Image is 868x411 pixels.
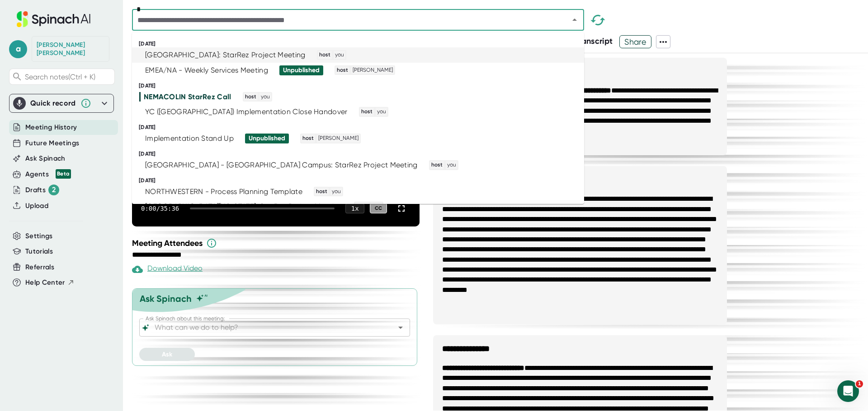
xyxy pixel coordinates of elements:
[345,203,364,213] div: 1 x
[856,380,863,388] span: 1
[19,178,159,195] span: Spinach helps run your meeting, summarize the conversation and…
[139,83,584,89] div: [DATE]
[9,161,171,203] div: Getting Started with Spinach AISpinach helps run your meeting, summarize the conversation and…
[13,94,110,112] div: Quick record
[25,169,71,180] button: Agents Beta
[25,185,59,195] button: Drafts 2
[330,188,342,196] span: you
[25,138,79,148] button: Future Meetings
[18,95,163,110] p: How can we help?
[144,92,231,102] div: NEMACOLIN StarRez Call
[132,264,203,275] div: Download Video
[370,203,387,213] div: CC
[132,238,422,249] div: Meeting Attendees
[75,304,106,310] span: Messages
[141,133,151,144] img: Profile image for Fin
[9,208,171,251] div: FAQFrequently Asked Questions about Getting Started,…
[334,51,345,59] span: you
[19,226,152,242] span: Frequently Asked Questions about Getting Started,…
[244,93,258,101] span: host
[25,277,65,288] span: Help Center
[25,122,77,133] button: Meeting History
[430,161,444,169] span: host
[9,121,172,156] div: Ask a questionAI Agent and team can helpProfile image for Fin
[143,304,158,310] span: Help
[20,304,40,310] span: Home
[620,34,651,50] span: Share
[318,51,332,59] span: host
[25,73,95,81] span: Search notes (Ctrl + K)
[25,169,71,180] div: Agents
[18,64,163,95] p: Hi! Need help using Spinach AI?👋
[574,35,613,47] button: Transcript
[145,187,302,196] div: NORTHWESTERN - Process Planning Template
[25,246,53,257] button: Tutorials
[140,293,192,304] div: Ask Spinach
[25,153,66,164] button: Ask Spinach
[139,151,584,157] div: [DATE]
[9,40,27,58] span: a
[121,282,181,318] button: Help
[371,203,382,211] span: you
[394,321,407,334] button: Open
[153,321,381,334] input: What can we do to help?
[145,66,268,75] div: EMEA/NA - Weekly Services Meeting
[60,282,120,318] button: Messages
[139,124,584,131] div: [DATE]
[18,17,33,32] img: logo
[125,14,143,32] img: Profile image for Yoav
[335,66,349,74] span: host
[249,134,285,143] div: Unpublished
[145,202,343,211] div: [GEOGRAPHIC_DATA][US_STATE]: StarRez Project Meeting
[351,66,394,74] span: [PERSON_NAME]
[446,161,458,169] span: you
[19,139,137,148] div: AI Agent and team can help
[355,203,369,211] span: host
[145,161,418,170] div: [GEOGRAPHIC_DATA] - [GEOGRAPHIC_DATA] Campus: StarRez Project Meeting
[145,134,234,143] div: Implementation Stand Up
[56,169,71,179] div: Beta
[142,14,160,32] img: Profile image for Karin
[25,201,48,211] button: Upload
[25,185,59,195] div: Drafts
[360,108,374,116] span: host
[30,99,76,108] div: Quick record
[25,262,54,272] button: Referrals
[37,41,104,57] div: Amanda Koch
[283,66,320,74] div: Unpublished
[19,168,162,177] div: Getting Started with Spinach AI
[376,108,387,116] span: you
[25,277,75,288] button: Help Center
[25,231,53,241] button: Settings
[48,185,59,195] div: 2
[139,41,584,47] div: [DATE]
[19,215,162,225] div: FAQ
[141,205,179,212] div: 0:00 / 35:36
[568,14,581,26] button: Close
[145,107,348,116] div: YC ([GEOGRAPHIC_DATA]) Implementation Close Handover
[574,36,613,46] span: Transcript
[301,134,315,143] span: host
[139,348,195,361] button: Ask
[162,351,172,358] span: Ask
[19,129,137,139] div: Ask a question
[259,93,271,101] span: you
[619,35,651,48] button: Share
[315,188,329,196] span: host
[317,134,360,143] span: [PERSON_NAME]
[139,177,584,184] div: [DATE]
[145,51,306,60] div: [GEOGRAPHIC_DATA]: StarRez Project Meeting
[837,380,859,402] iframe: Intercom live chat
